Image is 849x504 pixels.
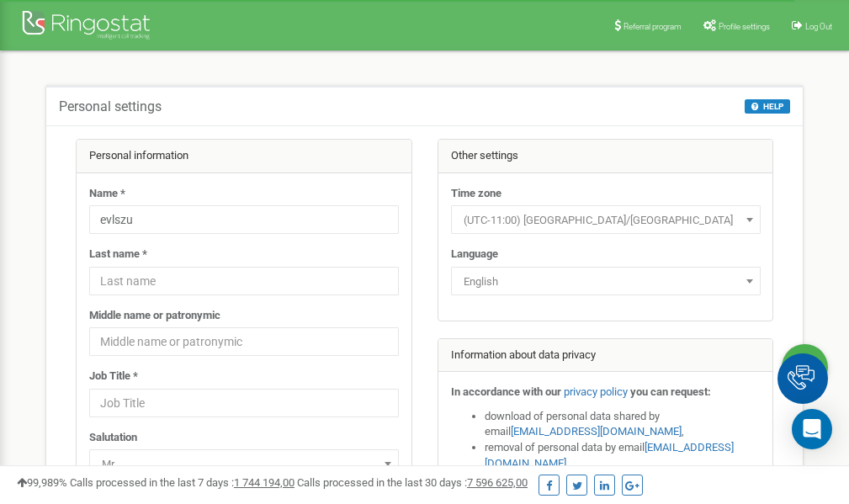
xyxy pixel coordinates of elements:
[745,99,790,114] button: HELP
[89,308,220,324] label: Middle name or patronymic
[89,369,138,385] label: Job Title *
[451,186,501,202] label: Time zone
[89,186,125,202] label: Name *
[89,389,399,417] input: Job Title
[89,327,399,356] input: Middle name or patronymic
[89,430,137,446] label: Salutation
[792,409,832,449] div: Open Intercom Messenger
[564,385,628,398] a: privacy policy
[95,453,393,476] span: Mr.
[70,476,294,489] span: Calls processed in the last 7 days :
[89,205,399,234] input: Name
[511,425,682,438] a: [EMAIL_ADDRESS][DOMAIN_NAME]
[89,449,399,478] span: Mr.
[451,247,498,263] label: Language
[297,476,528,489] span: Calls processed in the last 30 days :
[89,247,147,263] label: Last name *
[805,22,832,31] span: Log Out
[485,409,761,440] li: download of personal data shared by email ,
[77,140,411,173] div: Personal information
[234,476,294,489] u: 1 744 194,00
[623,22,682,31] span: Referral program
[451,205,761,234] span: (UTC-11:00) Pacific/Midway
[438,339,773,373] div: Information about data privacy
[457,209,755,232] span: (UTC-11:00) Pacific/Midway
[630,385,711,398] strong: you can request:
[59,99,162,114] h5: Personal settings
[17,476,67,489] span: 99,989%
[467,476,528,489] u: 7 596 625,00
[485,440,761,471] li: removal of personal data by email ,
[451,385,561,398] strong: In accordance with our
[457,270,755,294] span: English
[89,267,399,295] input: Last name
[719,22,770,31] span: Profile settings
[451,267,761,295] span: English
[438,140,773,173] div: Other settings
